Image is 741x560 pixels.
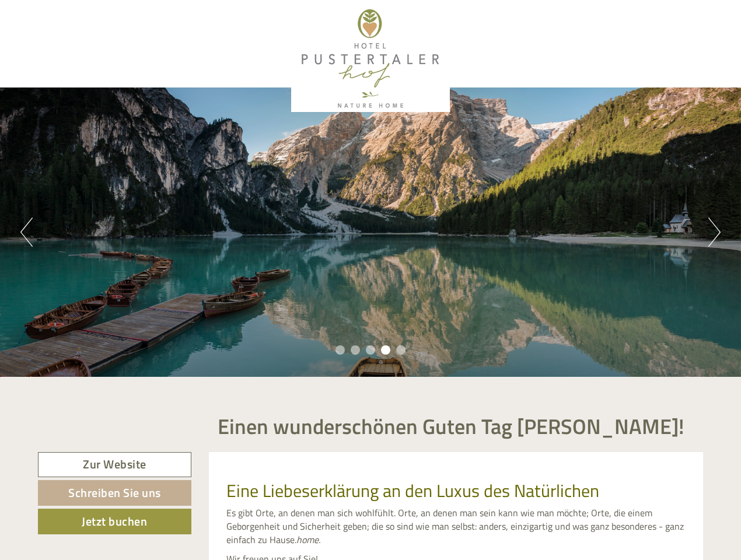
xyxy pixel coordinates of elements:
button: Senden [385,302,460,328]
div: Guten Tag, wie können wir Ihnen helfen? [9,32,186,67]
em: home. [296,533,320,547]
small: 03:02 [18,57,180,65]
a: Schreiben Sie uns [38,480,191,506]
div: Freitag [206,9,254,29]
a: Zur Website [38,452,191,477]
div: [GEOGRAPHIC_DATA] [18,34,180,43]
span: Eine Liebeserklärung an den Luxus des Natürlichen [226,477,599,504]
button: Next [708,218,721,247]
button: Previous [20,218,33,247]
a: Jetzt buchen [38,509,191,534]
p: Es gibt Orte, an denen man sich wohlfühlt. Orte, an denen man sein kann wie man möchte; Orte, die... [226,506,686,547]
h1: Einen wunderschönen Guten Tag [PERSON_NAME]! [218,415,684,438]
